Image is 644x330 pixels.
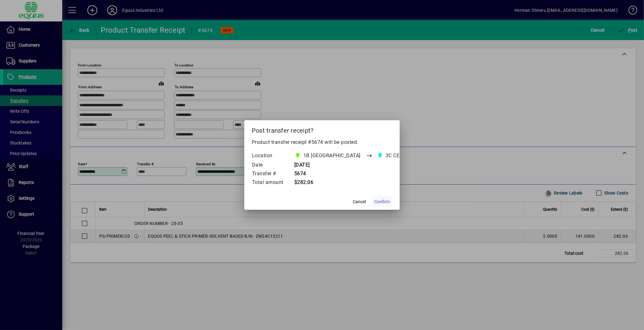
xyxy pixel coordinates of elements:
td: Total amount [252,178,290,187]
span: Cancel [353,199,366,205]
td: $282.06 [290,178,428,187]
span: 1B [GEOGRAPHIC_DATA] [303,152,361,159]
h2: Post transfer receipt? [244,120,400,138]
td: Transfer # [252,170,290,178]
p: Product transfer receipt #5674 will be posted. [252,139,392,146]
button: Confirm [372,196,392,207]
td: Location [252,151,290,161]
span: Confirm [374,199,390,205]
span: 3C CENTRAL [386,152,416,159]
span: 3C CENTRAL [375,151,418,160]
td: Date [252,161,290,170]
button: Cancel [349,196,369,207]
td: 5674 [290,170,428,178]
td: [DATE] [290,161,428,170]
span: 1B BLENHEIM [293,151,363,160]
